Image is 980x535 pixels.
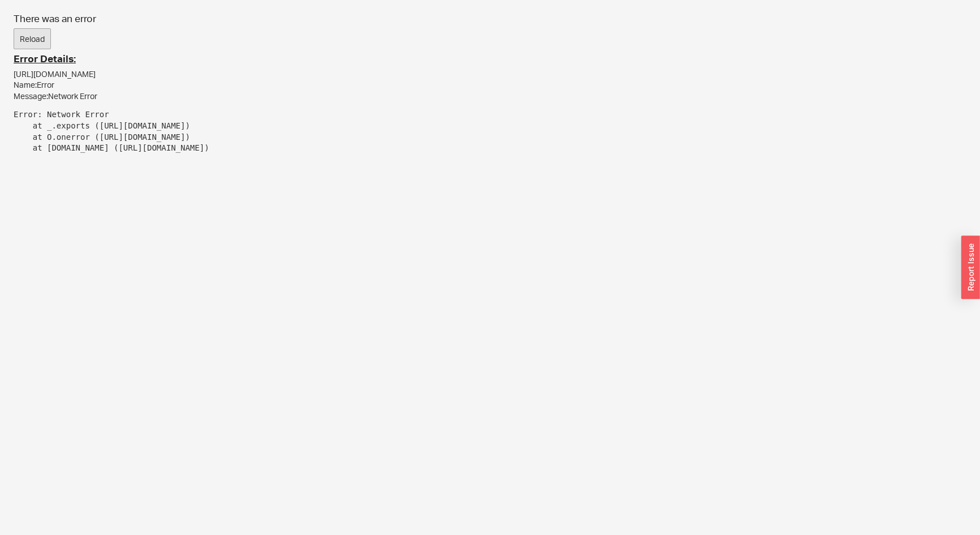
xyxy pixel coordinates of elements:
[14,91,966,102] div: Message: Network Error
[14,28,51,50] button: Reload
[14,54,966,64] h3: Error Details:
[14,109,966,153] pre: Error: Network Error at _.exports ([URL][DOMAIN_NAME]) at O.onerror ([URL][DOMAIN_NAME]) at [DOMA...
[14,14,966,24] h3: There was an error
[14,69,966,80] div: [URL][DOMAIN_NAME]
[14,79,966,91] div: Name: Error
